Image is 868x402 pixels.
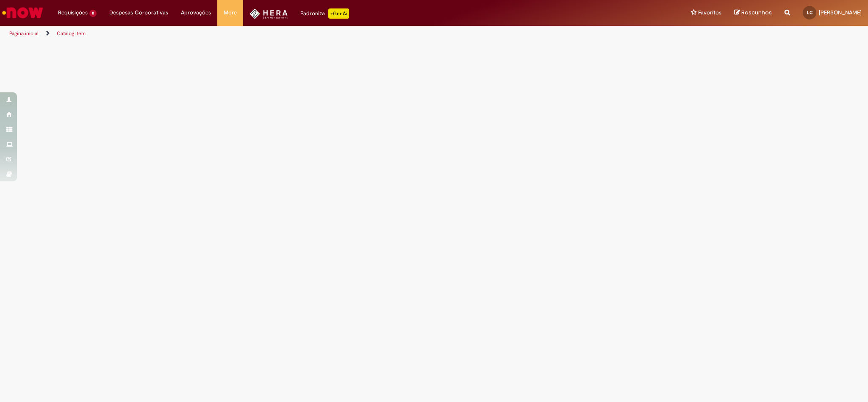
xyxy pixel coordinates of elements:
[57,30,86,37] a: Catalog Item
[300,8,349,19] div: Padroniza
[807,10,813,15] span: LC
[741,8,772,17] span: Rascunhos
[819,9,862,16] span: [PERSON_NAME]
[58,8,88,17] span: Requisições
[109,8,168,17] span: Despesas Corporativas
[734,9,772,17] a: Rascunhos
[250,8,288,19] img: HeraLogo.png
[224,8,237,17] span: More
[89,10,97,17] span: 8
[1,4,44,21] img: ServiceNow
[698,8,721,17] span: Favoritos
[9,30,39,37] a: Página inicial
[328,8,349,19] p: +GenAi
[6,26,572,42] ul: Trilhas de página
[181,8,211,17] span: Aprovações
